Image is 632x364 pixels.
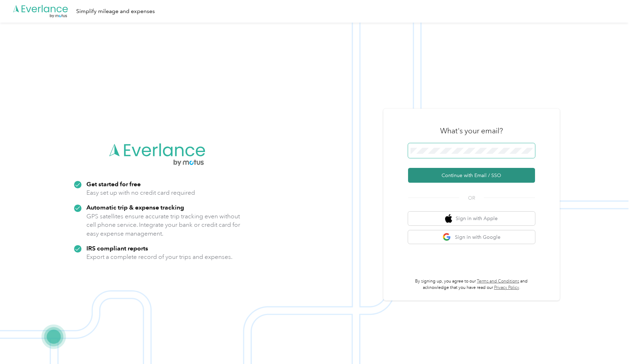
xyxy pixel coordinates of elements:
[494,285,519,290] a: Privacy Policy
[86,188,195,197] p: Easy set up with no credit card required
[86,180,141,188] strong: Get started for free
[408,168,535,183] button: Continue with Email / SSO
[86,244,148,252] strong: IRS compliant reports
[86,253,232,261] p: Export a complete record of your trips and expenses.
[459,194,484,202] span: OR
[86,212,241,238] p: GPS satellites ensure accurate trip tracking even without cell phone service. Integrate your bank...
[408,212,535,225] button: apple logoSign in with Apple
[76,7,155,16] div: Simplify mileage and expenses
[440,126,503,136] h3: What's your email?
[86,204,184,211] strong: Automatic trip & expense tracking
[443,233,451,242] img: google logo
[408,278,535,291] p: By signing up, you agree to our and acknowledge that you have read our .
[592,324,632,364] iframe: Everlance-gr Chat Button Frame
[445,214,452,223] img: apple logo
[408,230,535,244] button: google logoSign in with Google
[477,279,519,284] a: Terms and Conditions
